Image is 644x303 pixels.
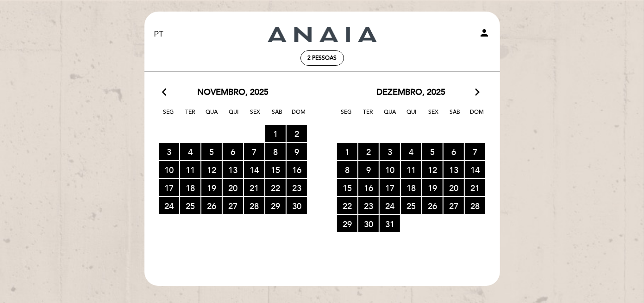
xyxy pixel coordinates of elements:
span: 17 [159,179,179,196]
span: 11 [180,161,200,178]
span: 8 [337,161,357,178]
span: 2 [287,125,307,142]
span: novembro, 2025 [197,87,269,99]
span: 14 [244,161,264,178]
i: person [479,27,490,38]
span: Sex [424,107,443,124]
span: 22 [337,197,357,214]
span: Qui [224,107,243,124]
span: Ter [359,107,377,124]
span: 1 [337,143,357,160]
span: 13 [444,161,464,178]
span: 9 [287,143,307,160]
span: 28 [465,197,485,214]
span: 7 [465,143,485,160]
span: 19 [201,179,222,196]
span: Sáb [268,107,286,124]
span: 16 [287,161,307,178]
span: 6 [223,143,243,160]
i: arrow_back_ios [163,87,171,99]
span: 2 [358,143,379,160]
span: 18 [401,179,421,196]
span: 18 [180,179,200,196]
span: dezembro, 2025 [377,87,446,99]
span: 5 [201,143,222,160]
span: Qua [381,107,399,124]
span: 28 [244,197,264,214]
span: 11 [401,161,421,178]
span: Ter [181,107,199,124]
span: 13 [223,161,243,178]
span: 25 [180,197,200,214]
span: 25 [401,197,421,214]
span: 3 [380,143,400,160]
span: 12 [422,161,443,178]
span: 23 [358,197,379,214]
span: Dom [289,107,308,124]
span: 29 [337,215,357,232]
span: 14 [465,161,485,178]
span: 2 pessoas [307,55,337,62]
span: 30 [287,197,307,214]
span: 7 [244,143,264,160]
span: Seg [337,107,356,124]
span: 20 [444,179,464,196]
span: 3 [159,143,179,160]
span: Seg [159,107,177,124]
span: 26 [422,197,443,214]
span: 8 [265,143,286,160]
a: Bodega Anaia [264,22,380,47]
span: 10 [380,161,400,178]
span: 4 [180,143,200,160]
span: 9 [358,161,379,178]
span: 20 [223,179,243,196]
span: Qua [202,107,221,124]
span: 27 [444,197,464,214]
span: Qui [402,107,421,124]
span: 16 [358,179,379,196]
button: person [479,27,490,42]
span: 12 [201,161,222,178]
span: 15 [337,179,357,196]
span: 21 [465,179,485,196]
span: 6 [444,143,464,160]
span: Dom [468,107,486,124]
span: 15 [265,161,286,178]
span: 26 [201,197,222,214]
span: 19 [422,179,443,196]
span: 29 [265,197,286,214]
span: 1 [265,125,286,142]
span: 4 [401,143,421,160]
span: 10 [159,161,179,178]
span: Sáb [446,107,464,124]
span: 22 [265,179,286,196]
i: arrow_forward_ios [474,87,482,99]
span: 30 [358,215,379,232]
span: 24 [380,197,400,214]
span: 21 [244,179,264,196]
span: 27 [223,197,243,214]
span: 5 [422,143,443,160]
span: 23 [287,179,307,196]
span: 17 [380,179,400,196]
span: 31 [380,215,400,232]
span: 24 [159,197,179,214]
span: Sex [246,107,264,124]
